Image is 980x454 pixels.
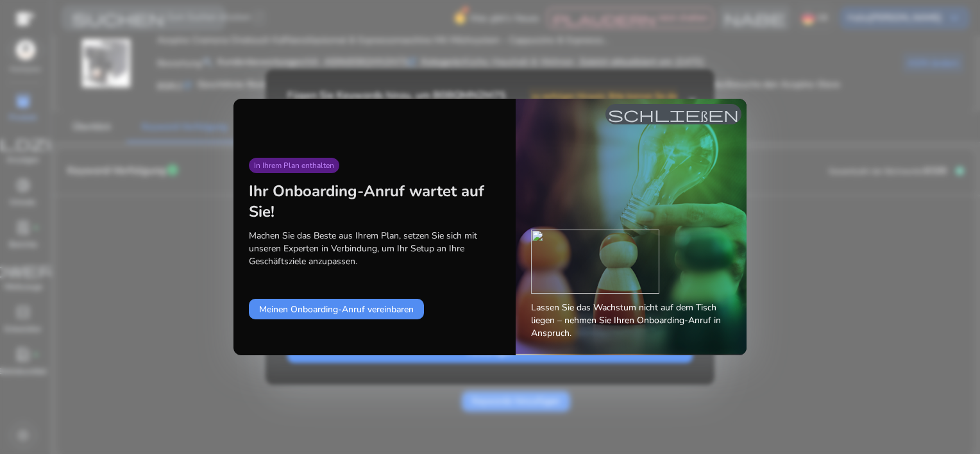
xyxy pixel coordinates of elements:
span: Machen Sie das Beste aus Ihrem Plan, setzen Sie sich mit unseren Experten in Verbindung, um Ihr S... [249,230,500,268]
span: Lassen Sie das Wachstum nicht auf dem Tisch liegen – nehmen Sie Ihren Onboarding-Anruf in Anspruch. [531,301,731,340]
span: schließen [608,106,739,122]
span: In Ihrem Plan enthalten [254,160,334,171]
button: Meinen Onboarding-Anruf vereinbaren [249,299,424,319]
div: Ihr Onboarding-Anruf wartet auf Sie! [249,181,500,222]
span: Meinen Onboarding-Anruf vereinbaren [259,303,414,316]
